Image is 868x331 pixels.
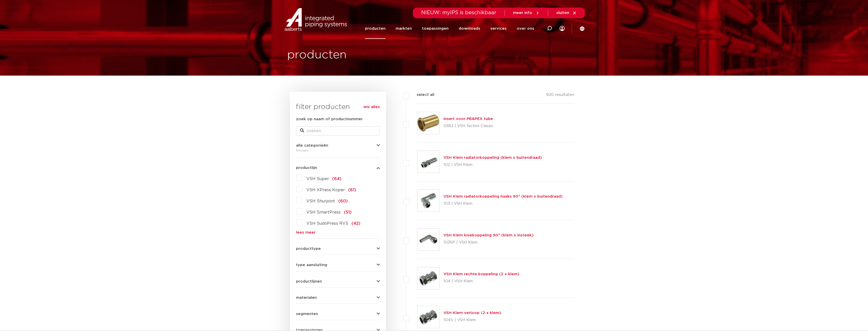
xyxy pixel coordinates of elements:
p: 0382 | VSH Tectite Classic [444,122,493,130]
span: meer info [513,11,532,15]
span: (60) [338,199,348,203]
a: VSH Klem kniekoppeling 90° (klem x insteek) [444,233,533,237]
div: fittingen [296,147,380,153]
label: zoek op naam of productnummer [296,116,363,122]
a: downloads [459,18,480,39]
img: Thumbnail for VSH Klem radiatorkoppeling haaks 90° (klem x buitendraad) [417,190,439,212]
input: zoeken [296,126,380,135]
a: meer info [513,11,540,15]
img: Thumbnail for VSH Klem rechte koppeling (2 x klem) [417,267,439,289]
a: VSH Klem radiatorkoppeling (klem x buitendraad) [444,156,542,160]
span: type aansluiting [296,263,327,267]
a: VSH Klem rechte koppeling (2 x klem) [444,272,519,276]
button: type aansluiting [296,263,380,267]
a: lees meer [296,231,380,234]
button: producttype [296,247,380,251]
p: 920 resultaten [546,92,574,100]
button: segmenten [296,312,380,316]
a: sluiten [556,11,577,15]
button: productlijn [296,166,380,170]
span: VSH Shurjoint [306,199,335,203]
a: over ons [517,18,534,39]
span: productlijn [296,166,317,170]
p: 104 | VSH Klem [444,277,519,285]
a: producten [365,18,385,39]
span: VSH XPress Koper [306,188,345,192]
span: VSH SudoPress RVS [306,221,348,225]
span: materialen [296,296,317,300]
p: 103SP | VSH Klem [444,238,533,247]
a: wis alles [363,104,380,110]
a: services [490,18,507,39]
span: segmenten [296,312,318,316]
span: NIEUW: myIPS is beschikbaar [421,10,496,15]
button: materialen [296,296,380,300]
button: alle categorieën [296,144,380,147]
span: sluiten [556,11,569,15]
span: (64) [332,177,341,181]
p: 103 | VSH Klem [444,200,563,208]
nav: Menu [365,18,534,39]
button: productlijnen [296,280,380,283]
span: (42) [352,221,360,225]
a: VSH Klem radiatorkoppeling haaks 90° (klem x buitendraad) [444,195,563,198]
img: Thumbnail for Insert voor PB&PEX tube [417,112,439,134]
a: markten [396,18,412,39]
img: Thumbnail for VSH Klem radiatorkoppeling (klem x buitendraad) [417,151,439,173]
a: toepassingen [422,18,449,39]
p: 104V | VSH Klem [444,316,501,324]
img: Thumbnail for VSH Klem kniekoppeling 90° (klem x insteek) [417,229,439,250]
span: producttype [296,247,321,251]
label: select all [409,92,434,98]
span: (51) [344,210,352,214]
h3: filter producten [296,102,380,112]
img: Thumbnail for VSH Klem verloop (2 x klem) [417,306,439,328]
p: 102 | VSH Klem [444,161,542,169]
div: my IPS [560,18,565,39]
a: VSH Klem verloop (2 x klem) [444,311,501,315]
span: VSH SmartPress [306,210,341,214]
span: productlijnen [296,280,322,283]
span: (61) [348,188,356,192]
span: alle categorieën [296,144,328,147]
span: VSH Super [306,177,329,181]
h1: producten [287,47,347,63]
a: Insert voor PB&PEX tube [444,117,493,121]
